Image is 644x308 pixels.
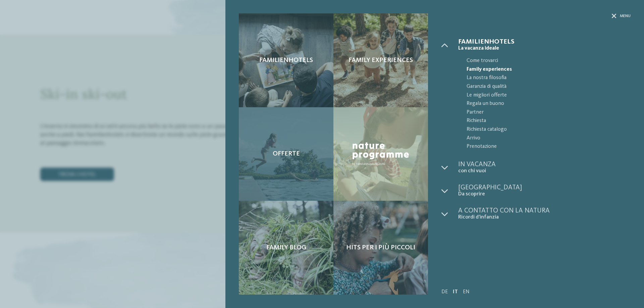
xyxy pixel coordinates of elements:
[458,125,631,134] a: Richiesta catalogo
[333,13,428,107] a: Quale family experience volete vivere? Family experiences
[458,100,631,108] a: Regala un buono
[467,65,631,74] span: Family experiences
[458,207,631,221] a: A contatto con la natura Ricordi d’infanzia
[239,13,333,107] a: Quale family experience volete vivere? Familienhotels
[333,107,428,201] a: Quale family experience volete vivere? Nature Programme
[458,161,631,174] a: In vacanza con chi vuoi
[458,214,631,221] span: Ricordi d’infanzia
[458,82,631,91] a: Garanzia di qualità
[467,142,631,151] span: Prenotazione
[458,134,631,143] a: Arrivo
[458,191,631,197] span: Da scoprire
[259,56,313,64] span: Familienhotels
[333,201,428,295] a: Quale family experience volete vivere? Hits per i più piccoli
[239,201,333,295] a: Quale family experience volete vivere? Family Blog
[458,74,631,82] a: La nostra filosofia
[620,13,631,19] span: Menu
[348,56,413,64] span: Family experiences
[467,74,631,82] span: La nostra filosofia
[458,108,631,117] a: Partner
[458,91,631,100] a: Le migliori offerte
[458,39,631,52] a: Familienhotels La vacanza ideale
[463,289,470,295] a: EN
[441,289,448,295] a: DE
[467,100,631,108] span: Regala un buono
[467,57,631,65] span: Come trovarci
[458,57,631,65] a: Come trovarci
[458,39,631,45] span: Familienhotels
[346,244,415,252] span: Hits per i più piccoli
[467,108,631,117] span: Partner
[467,82,631,91] span: Garanzia di qualità
[467,125,631,134] span: Richiesta catalogo
[458,184,631,191] span: [GEOGRAPHIC_DATA]
[458,65,631,74] a: Family experiences
[458,168,631,174] span: con chi vuoi
[458,184,631,197] a: [GEOGRAPHIC_DATA] Da scoprire
[458,117,631,125] a: Richiesta
[458,207,631,214] span: A contatto con la natura
[266,244,306,252] span: Family Blog
[458,142,631,151] a: Prenotazione
[453,289,458,295] a: IT
[467,91,631,100] span: Le migliori offerte
[350,140,411,168] img: Nature Programme
[458,161,631,168] span: In vacanza
[239,107,333,201] a: Quale family experience volete vivere? Offerte
[467,134,631,143] span: Arrivo
[273,150,300,158] span: Offerte
[467,117,631,125] span: Richiesta
[458,45,631,52] span: La vacanza ideale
